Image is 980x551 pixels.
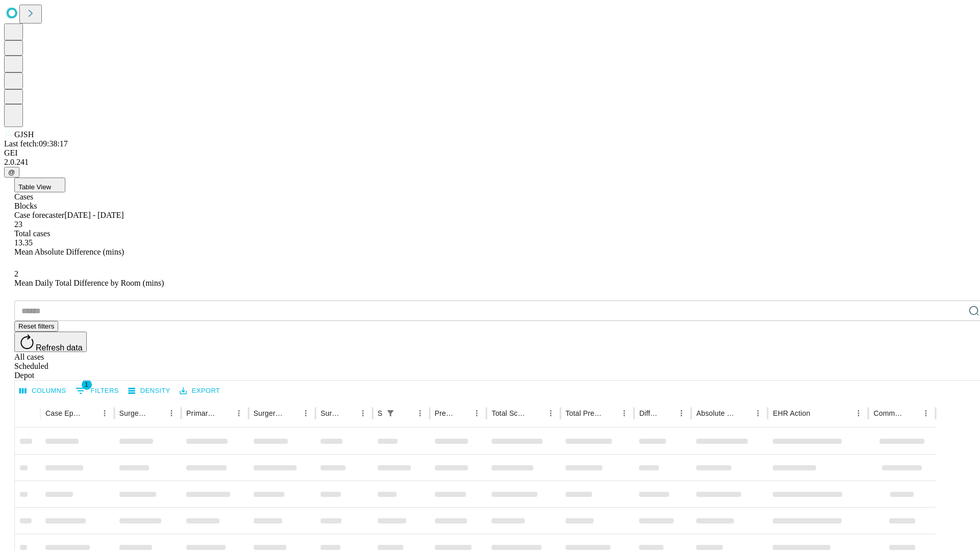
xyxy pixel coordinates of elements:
button: Menu [919,406,933,420]
button: Sort [529,406,544,420]
button: Menu [164,406,179,420]
button: Menu [544,406,558,420]
button: @ [4,167,19,178]
button: Select columns [17,383,69,399]
button: Sort [284,406,299,420]
span: 2 [14,269,18,278]
button: Menu [356,406,370,420]
span: Total cases [14,229,50,238]
div: Surgeon Name [119,409,149,417]
div: EHR Action [773,409,810,417]
button: Menu [299,406,313,420]
button: Reset filters [14,321,58,332]
div: Case Epic Id [45,409,82,417]
button: Sort [737,406,751,420]
button: Show filters [383,406,398,420]
button: Sort [811,406,825,420]
button: Sort [150,406,164,420]
button: Sort [399,406,413,420]
div: 1 active filter [383,406,398,420]
button: Density [126,383,173,399]
span: Refresh data [36,343,83,352]
button: Export [177,383,223,399]
div: Total Predicted Duration [566,409,602,417]
button: Sort [904,406,919,420]
button: Menu [751,406,765,420]
button: Menu [413,406,427,420]
div: Scheduled In Room Duration [378,409,382,417]
button: Menu [851,406,866,420]
span: 23 [14,220,22,229]
button: Sort [603,406,617,420]
button: Table View [14,178,65,192]
span: 1 [82,380,92,390]
span: Table View [18,183,51,191]
div: Primary Service [186,409,216,417]
button: Menu [674,406,689,420]
div: Absolute Difference [696,409,736,417]
button: Menu [617,406,631,420]
span: 13.35 [14,238,33,247]
button: Sort [83,406,97,420]
button: Sort [660,406,674,420]
span: Case forecaster [14,211,64,219]
button: Sort [341,406,356,420]
div: 2.0.241 [4,158,976,167]
span: Mean Daily Total Difference by Room (mins) [14,279,164,287]
div: Comments [873,409,903,417]
button: Menu [470,406,484,420]
button: Sort [455,406,470,420]
button: Menu [97,406,112,420]
span: Last fetch: 09:38:17 [4,139,68,148]
div: Difference [639,409,659,417]
span: Reset filters [18,322,54,330]
button: Show filters [73,383,121,399]
span: [DATE] - [DATE] [64,211,124,219]
button: Sort [217,406,232,420]
button: Refresh data [14,332,87,352]
div: Total Scheduled Duration [492,409,528,417]
button: Menu [232,406,246,420]
span: @ [8,168,15,176]
div: Surgery Date [321,409,340,417]
div: Predicted In Room Duration [435,409,455,417]
span: Mean Absolute Difference (mins) [14,247,124,256]
div: GEI [4,148,976,158]
div: Surgery Name [254,409,283,417]
span: GJSH [14,130,34,139]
